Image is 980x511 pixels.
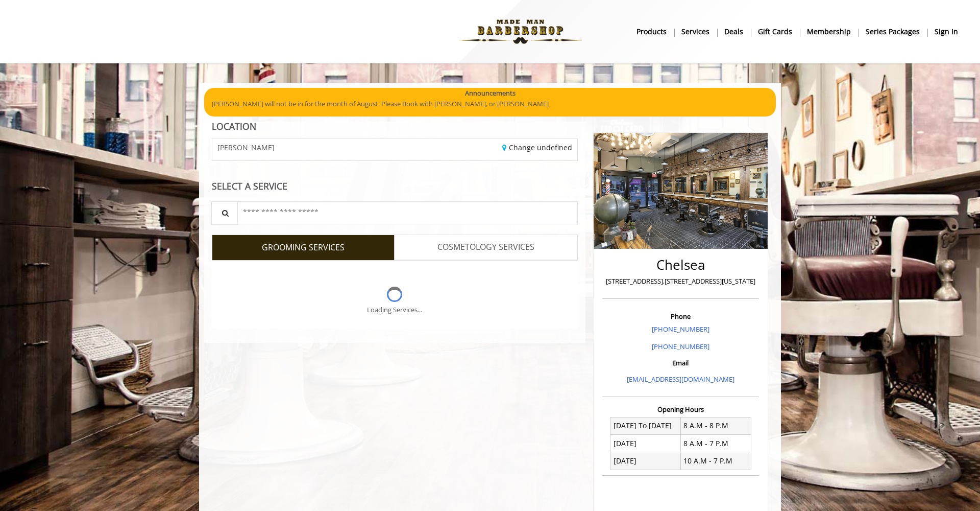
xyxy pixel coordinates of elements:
p: [STREET_ADDRESS],[STREET_ADDRESS][US_STATE] [605,276,756,287]
a: [PHONE_NUMBER] [652,324,709,334]
a: sign insign in [927,24,965,39]
td: [DATE] [610,452,681,470]
b: Series packages [866,26,920,37]
td: 10 A.M - 7 P.M [680,452,751,470]
td: 8 A.M - 8 P.M [680,417,751,434]
h3: Email [605,359,756,366]
a: Productsproducts [629,24,674,39]
a: DealsDeals [717,24,751,39]
a: Change undefined [502,143,572,152]
span: COSMETOLOGY SERVICES [437,241,534,254]
td: [DATE] [610,435,681,452]
div: SELECT A SERVICE [212,181,578,191]
h2: Chelsea [605,258,756,272]
div: Loading Services... [367,305,422,315]
a: ServicesServices [674,24,717,39]
h3: Phone [605,313,756,320]
div: Grooming services [212,260,578,329]
b: Announcements [465,88,516,99]
a: [PHONE_NUMBER] [652,342,709,351]
b: products [636,26,667,37]
button: Service Search [211,201,238,224]
span: [PERSON_NAME] [217,144,275,151]
img: Made Man Barbershop logo [450,4,591,60]
p: [PERSON_NAME] will not be in for the month of August. Please Book with [PERSON_NAME], or [PERSON_... [212,99,768,109]
b: Services [681,26,709,37]
a: Gift cardsgift cards [751,24,800,39]
a: Series packagesSeries packages [859,24,927,39]
span: GROOMING SERVICES [262,241,345,254]
h3: Opening Hours [602,406,759,413]
b: sign in [935,26,958,37]
a: [EMAIL_ADDRESS][DOMAIN_NAME] [627,375,734,384]
td: [DATE] To [DATE] [610,417,681,434]
td: 8 A.M - 7 P.M [680,435,751,452]
b: gift cards [758,26,792,37]
b: Deals [724,26,743,37]
b: LOCATION [212,120,256,132]
b: Membership [807,26,851,37]
a: MembershipMembership [800,24,859,39]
